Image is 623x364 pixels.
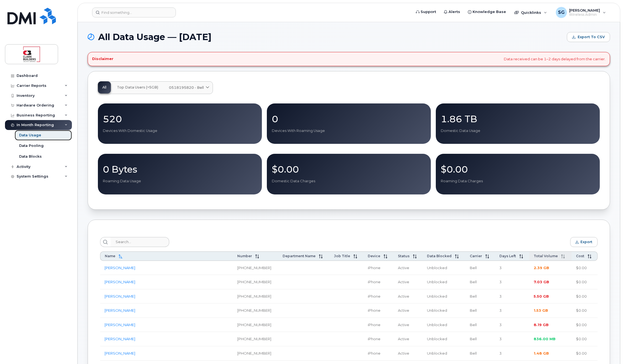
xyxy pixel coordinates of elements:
[233,275,278,289] td: [PHONE_NUMBER]
[272,164,426,174] p: $0.00
[363,303,393,318] td: iPhone
[169,85,204,90] span: 0518195820 - Bell
[495,303,529,318] td: 3
[272,128,426,133] p: Devices With Roaming Usage
[423,318,465,332] td: Unblocked
[495,346,529,361] td: 3
[233,346,278,361] td: [PHONE_NUMBER]
[363,289,393,304] td: iPhone
[534,254,558,258] span: Total Volume
[470,254,482,258] span: Carrier
[572,303,598,318] td: $0.00
[105,337,135,341] a: [PERSON_NAME]
[441,164,595,174] p: $0.00
[103,179,257,184] p: Roaming Data Usage
[105,254,115,258] span: Name
[393,261,423,275] td: Active
[572,346,598,361] td: $0.00
[363,346,393,361] td: iPhone
[572,318,598,332] td: $0.00
[105,351,135,355] a: [PERSON_NAME]
[423,332,465,346] td: Unblocked
[105,280,135,284] a: [PERSON_NAME]
[393,275,423,289] td: Active
[495,275,529,289] td: 3
[105,323,135,327] a: [PERSON_NAME]
[534,280,549,284] span: 7.03 GB
[423,261,465,275] td: Unblocked
[465,346,495,361] td: Bell
[98,33,212,41] span: All Data Usage — [DATE]
[534,323,549,327] span: 8.19 GB
[272,114,426,124] p: 0
[495,289,529,304] td: 3
[88,52,610,66] div: Data received can be 1–2 days delayed from the carrier.
[572,275,598,289] td: $0.00
[103,164,257,174] p: 0 Bytes
[465,318,495,332] td: Bell
[534,351,549,355] span: 1.48 GB
[393,289,423,304] td: Active
[465,261,495,275] td: Bell
[572,332,598,346] td: $0.00
[398,254,410,258] span: Status
[393,346,423,361] td: Active
[103,114,257,124] p: 520
[368,254,380,258] span: Device
[363,275,393,289] td: iPhone
[499,254,516,258] span: Days Left
[423,346,465,361] td: Unblocked
[495,261,529,275] td: 3
[233,332,278,346] td: [PHONE_NUMBER]
[441,128,595,133] p: Domestic Data Usage
[495,318,529,332] td: 3
[272,179,426,184] p: Domestic Data Charges
[465,275,495,289] td: Bell
[570,237,598,247] button: Export
[233,261,278,275] td: [PHONE_NUMBER]
[534,337,556,341] span: 836.00 MB
[334,254,350,258] span: Job Title
[117,85,158,90] span: Top Data Users (>5GB)
[441,114,595,124] p: 1.86 TB
[580,240,592,244] span: Export
[233,318,278,332] td: [PHONE_NUMBER]
[534,308,548,313] span: 1.53 GB
[495,332,529,346] td: 3
[393,332,423,346] td: Active
[465,303,495,318] td: Bell
[534,294,549,298] span: 5.50 GB
[165,82,213,94] a: 0518195820 - Bell
[363,318,393,332] td: iPhone
[103,128,257,133] p: Devices With Domestic Usage
[441,179,595,184] p: Roaming Data Charges
[599,340,619,360] iframe: Messenger Launcher
[233,289,278,304] td: [PHONE_NUMBER]
[567,32,610,42] button: Export to CSV
[237,254,252,258] span: Number
[393,303,423,318] td: Active
[572,261,598,275] td: $0.00
[105,308,135,313] a: [PERSON_NAME]
[423,275,465,289] td: Unblocked
[233,303,278,318] td: [PHONE_NUMBER]
[283,254,316,258] span: Department Name
[465,289,495,304] td: Bell
[427,254,452,258] span: Data Blocked
[578,35,605,40] span: Export to CSV
[572,289,598,304] td: $0.00
[576,254,584,258] span: Cost
[423,303,465,318] td: Unblocked
[465,332,495,346] td: Bell
[363,261,393,275] td: iPhone
[92,57,113,61] h4: Disclaimer
[363,332,393,346] td: iPhone
[111,237,169,247] input: Search...
[105,266,135,270] a: [PERSON_NAME]
[534,266,549,270] span: 2.39 GB
[393,318,423,332] td: Active
[423,289,465,304] td: Unblocked
[105,294,135,298] a: [PERSON_NAME]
